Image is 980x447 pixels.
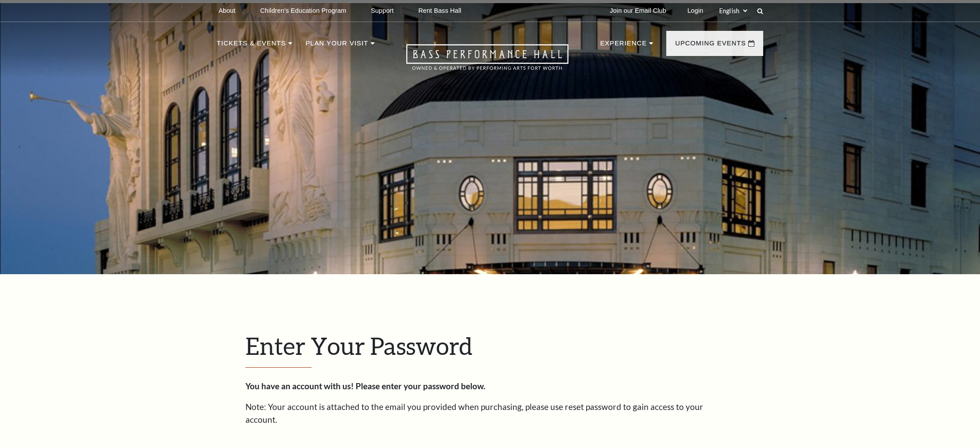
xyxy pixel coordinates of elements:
p: Tickets & Events [217,38,286,54]
p: Note: Your account is attached to the email you provided when purchasing, please use reset passwo... [245,401,735,426]
p: Upcoming Events [675,38,746,54]
p: Plan Your Visit [305,38,368,54]
span: Enter Your Password [245,332,472,360]
p: Children's Education Program [260,7,346,15]
p: Rent Bass Hall [418,7,461,15]
p: Experience [600,38,647,54]
strong: Please enter your password below. [356,381,485,391]
select: Select: [717,7,749,15]
p: Support [371,7,394,15]
strong: You have an account with us! [245,381,354,391]
p: About [219,7,235,15]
